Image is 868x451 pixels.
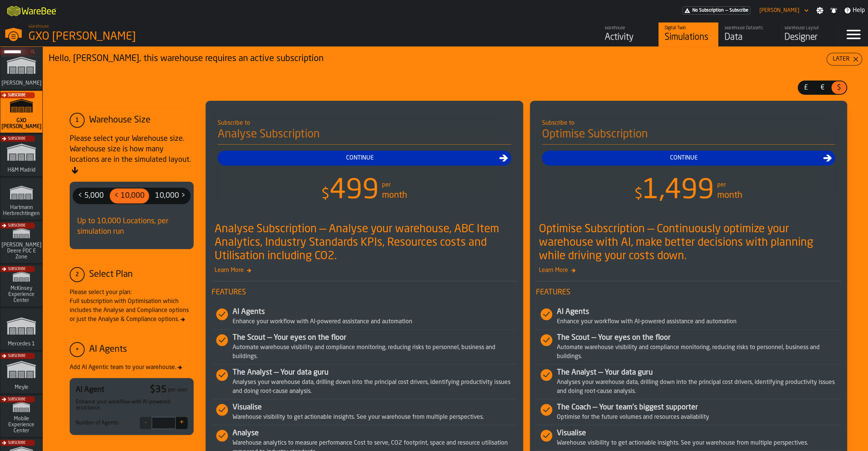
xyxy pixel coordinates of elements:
[605,31,652,43] div: Activity
[218,151,511,166] button: button-Continue
[717,190,742,202] div: month
[557,317,841,326] div: Enhance your workflow with AI-powered assistance and automation
[70,267,85,282] div: 2
[212,266,517,275] span: Learn More
[643,178,714,205] span: 1,499
[110,188,149,203] div: thumb
[725,8,728,13] span: —
[827,7,840,14] label: button-toggle-Notifications
[140,417,152,429] button: -
[8,267,25,271] span: Subscribe
[0,351,42,395] a: link-to-/wh/i/a559492c-8db7-4f96-b4fe-6fc1bd76401c/simulations
[28,24,49,29] span: Warehouse
[233,428,517,439] div: Analyse
[798,81,814,95] label: button-switch-multi-£
[75,190,107,202] span: < 5,000
[233,413,517,422] div: Warehouse visibility to get actionable insights. See your warehouse from multiple perspectives.
[8,354,25,358] span: Subscribe
[8,137,25,141] span: Subscribe
[330,178,379,205] span: 499
[682,6,750,15] a: link-to-/wh/i/baca6aa3-d1fc-43c0-a604-2a1c9d5db74d/pricing/
[718,22,778,46] a: link-to-/wh/i/baca6aa3-d1fc-43c0-a604-2a1c9d5db74d/data
[778,22,838,46] a: link-to-/wh/i/baca6aa3-d1fc-43c0-a604-2a1c9d5db74d/designer
[73,210,191,243] div: Up to 10,000 Locations, per simulation run
[168,387,188,393] div: per user
[218,128,511,145] h4: Analyse Subscription
[816,83,828,93] span: €
[76,420,119,426] div: Number of Agents:
[838,22,868,46] label: button-toggle-Menu
[0,395,42,438] a: link-to-/wh/i/cb11a009-84d7-4d5a-887e-1404102f8323/simulations
[233,378,517,396] div: Analyses your warehouse data, drilling down into the principal cost drivers, identifying producti...
[557,343,841,361] div: Automate warehouse visibility and compliance monitoring, reducing risks to personnel, business an...
[557,307,841,317] div: AI Agents
[151,188,190,203] div: thumb
[8,397,25,402] span: Subscribe
[0,47,42,91] a: link-to-/wh/i/1653e8cc-126b-480f-9c47-e01e76aa4a88/simulations
[784,31,832,43] div: Designer
[382,190,407,202] div: month
[233,307,517,317] div: AI Agents
[111,190,148,202] span: < 10,000
[725,25,772,31] div: Warehouse Datasets
[634,187,643,202] span: $
[759,7,799,13] div: DropdownMenuValue-Sebastian Petruch Petruch
[150,384,167,396] div: $ 35
[89,269,133,281] div: Select Plan
[557,402,841,413] div: The Coach — Your team's biggest supporter
[833,83,845,93] span: $
[841,6,868,15] label: button-toggle-Help
[831,81,846,94] div: thumb
[784,25,832,31] div: Warehouse Layout
[717,181,726,190] div: per
[73,188,109,204] label: button-switch-multi-< 5,000
[70,342,85,357] div: +
[6,341,36,347] span: Mercedes 1
[545,154,823,163] div: Continue
[233,367,517,378] div: The Analyst — Your data guru
[557,333,841,343] div: The Scout — Your eyes on the floor
[8,93,25,97] span: Subscribe
[0,308,42,351] a: link-to-/wh/i/a24a3e22-db74-4543-ba93-f633e23cdb4e/simulations
[800,83,812,93] span: £
[665,31,712,43] div: Simulations
[798,81,813,94] div: thumb
[215,223,517,263] div: Analyse Subscription — Analyse your warehouse, ABC Item Analytics, Industry Standards KPIs, Resou...
[8,224,25,228] span: Subscribe
[76,399,188,411] div: Enhance your workflow with AI-powered assistance.
[382,181,391,190] div: per
[70,134,194,176] div: Please select your Warehouse size. Warehouse size is how many locations are in the simulated layout.
[542,151,835,166] button: button-Continue
[542,119,835,128] div: Subscribe to
[70,113,85,128] div: 1
[557,428,841,439] div: Visualise
[321,187,330,202] span: $
[813,7,826,14] label: button-toggle-Settings
[49,53,826,65] div: Hello, [PERSON_NAME], this warehouse requires an active subscription
[233,343,517,361] div: Automate warehouse visibility and compliance monitoring, reducing risks to personnel, business an...
[557,378,841,396] div: Analyses your warehouse data, drilling down into the principal cost drivers, identifying producti...
[539,223,841,263] div: Optimise Subscription — Continuously optimize your warehouse with AI, make better decisions with ...
[176,417,188,429] button: +
[0,91,42,134] a: link-to-/wh/i/baca6aa3-d1fc-43c0-a604-2a1c9d5db74d/simulations
[557,439,841,448] div: Warehouse visibility to get actionable insights. See your warehouse from multiple perspectives.
[826,53,862,66] button: button-Later
[76,385,104,395] div: AI Agent
[150,188,191,204] label: button-switch-multi-10,000 >
[73,188,108,203] div: thumb
[830,55,853,64] div: Later
[536,266,841,275] span: Learn More
[233,402,517,413] div: Visualise
[814,81,831,95] label: button-switch-multi-€
[815,81,830,94] div: thumb
[1,205,41,217] span: Hartmann Herbrechtingen
[0,134,42,178] a: link-to-/wh/i/0438fb8c-4a97-4a5b-bcc6-2889b6922db0/simulations
[89,114,151,126] div: Warehouse Size
[221,154,499,163] div: Continue
[729,8,749,13] span: Subscribe
[8,441,25,445] span: Subscribe
[725,31,772,43] div: Data
[152,190,188,202] span: 10,000 >
[70,288,194,324] div: Please select your plan: Full subscription with Optimisation which includes the Analyse and Compl...
[212,287,517,298] span: Features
